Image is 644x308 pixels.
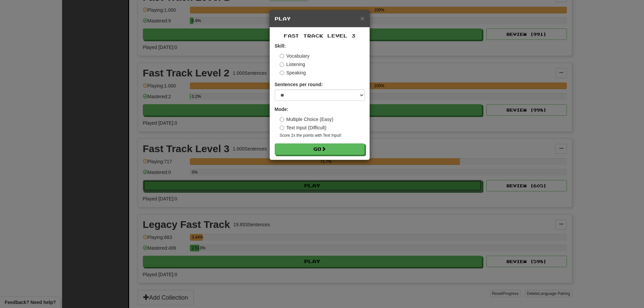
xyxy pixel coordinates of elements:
h5: Play [275,15,365,22]
label: Listening [280,61,305,68]
input: Vocabulary [280,54,284,58]
label: Multiple Choice (Easy) [280,116,333,123]
strong: Mode: [275,107,288,112]
label: Sentences per round: [275,81,323,88]
label: Text Input (Difficult) [280,124,327,131]
button: Close [360,15,364,22]
input: Multiple Choice (Easy) [280,117,284,122]
label: Vocabulary [280,53,310,59]
button: Go [275,143,365,155]
small: Score 2x the points with Text Input ! [280,133,365,138]
label: Speaking [280,69,306,76]
input: Speaking [280,71,284,75]
span: Fast Track Level 3 [284,33,356,39]
input: Listening [280,62,284,67]
span: × [360,14,364,22]
input: Text Input (Difficult) [280,126,284,130]
strong: Skill: [275,43,286,49]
